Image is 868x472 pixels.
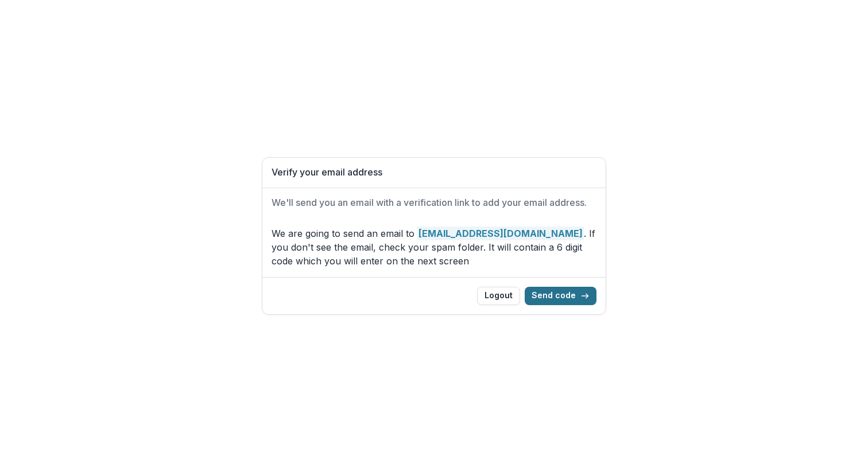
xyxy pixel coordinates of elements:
h1: Verify your email address [272,167,596,178]
button: Send code [525,287,596,305]
h2: We'll send you an email with a verification link to add your email address. [272,197,596,208]
strong: [EMAIL_ADDRESS][DOMAIN_NAME] [417,227,584,240]
p: We are going to send an email to . If you don't see the email, check your spam folder. It will co... [272,227,596,268]
button: Logout [477,287,520,305]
